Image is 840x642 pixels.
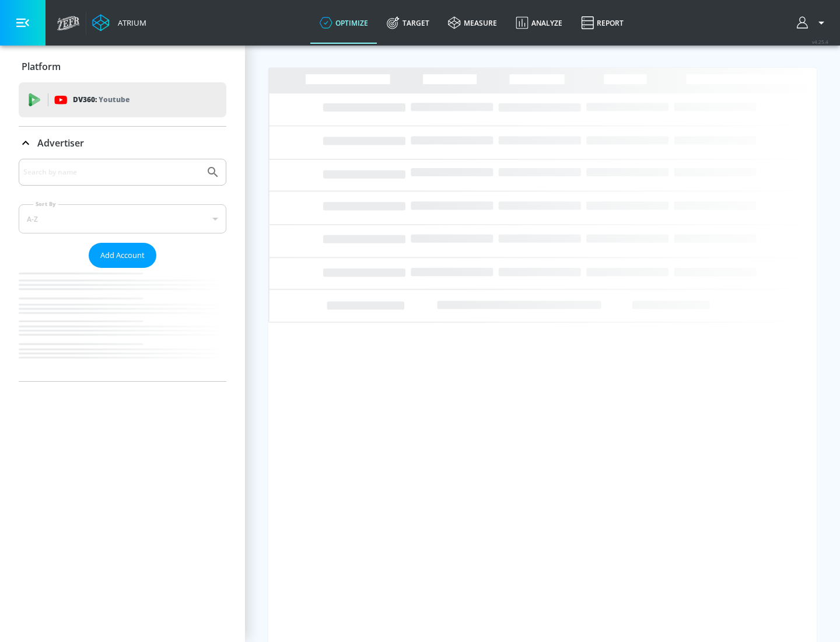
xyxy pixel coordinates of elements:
[92,14,146,32] a: Atrium
[19,50,226,83] div: Platform
[310,2,377,44] a: optimize
[19,159,226,381] div: Advertiser
[377,2,439,44] a: Target
[506,2,572,44] a: Analyze
[19,204,226,233] div: A-Z
[37,137,84,149] p: Advertiser
[22,60,61,73] p: Platform
[113,18,146,28] div: Atrium
[33,200,58,208] label: Sort By
[19,127,226,159] div: Advertiser
[99,93,129,106] p: Youtube
[23,165,200,180] input: Search by name
[812,39,828,45] span: v 4.25.4
[19,268,226,381] nav: list of Advertiser
[19,82,226,117] div: DV360: Youtube
[89,243,156,268] button: Add Account
[572,2,633,44] a: Report
[73,93,129,106] p: DV360:
[100,249,145,262] span: Add Account
[439,2,506,44] a: measure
